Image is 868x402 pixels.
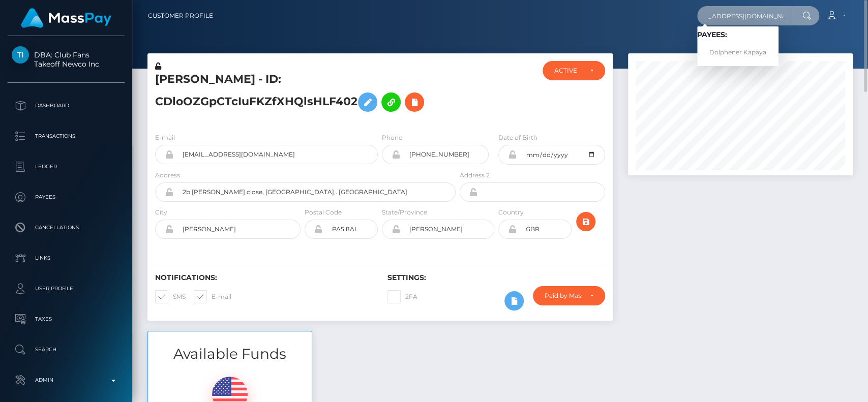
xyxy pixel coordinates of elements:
a: Links [8,245,125,271]
a: Admin [8,367,125,393]
h6: Settings: [387,273,605,282]
label: E-mail [155,133,175,142]
h3: Available Funds [148,344,312,364]
p: Payees [12,190,121,205]
img: Takeoff Newco Inc [12,46,29,64]
a: Search [8,337,125,362]
label: E-mail [194,290,231,303]
a: Cancellations [8,215,125,240]
button: ACTIVE [543,61,605,80]
p: Transactions [12,129,121,144]
p: Ledger [12,159,121,174]
h5: [PERSON_NAME] - ID: CDloOZGpCTcIuFKZfXHQlsHLF402 [155,72,450,117]
p: User Profile [12,281,121,296]
label: SMS [155,290,186,303]
p: Taxes [12,312,121,327]
label: Postal Code [305,208,342,217]
a: Transactions [8,123,125,149]
img: MassPay Logo [21,8,111,28]
a: User Profile [8,276,125,301]
h6: Notifications: [155,273,372,282]
label: Country [498,208,524,217]
div: ACTIVE [554,67,581,75]
input: Search... [697,6,793,25]
label: State/Province [382,208,427,217]
a: Payees [8,184,125,210]
label: 2FA [387,290,417,303]
span: DBA: Club Fans Takeoff Newco Inc [8,50,125,69]
p: Dashboard [12,98,121,113]
label: Address [155,171,180,180]
div: Paid by MassPay [545,292,581,300]
a: Dolphener Kapaya [697,43,779,62]
p: Search [12,342,121,357]
label: Date of Birth [498,133,537,142]
label: Phone [382,133,402,142]
a: Customer Profile [148,5,213,26]
p: Admin [12,373,121,388]
a: Dashboard [8,93,125,118]
p: Links [12,251,121,266]
h6: Payees: [697,30,779,39]
a: Ledger [8,154,125,179]
p: Cancellations [12,220,121,235]
label: City [155,208,167,217]
label: Address 2 [460,171,490,180]
button: Paid by MassPay [533,286,605,305]
a: Taxes [8,306,125,332]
